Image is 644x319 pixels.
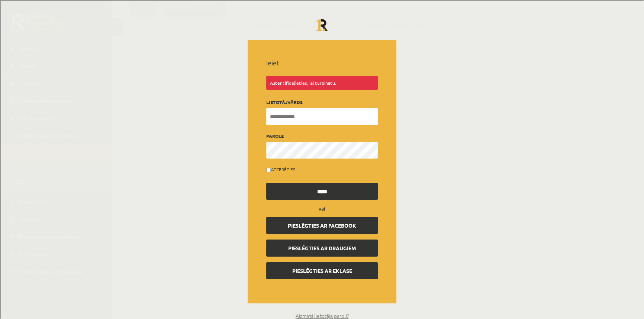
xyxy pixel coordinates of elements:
a: Pieslēgties ar Facebook [265,216,377,233]
a: Aizmirsi lietotāja paroli? [295,312,348,319]
div: vai [265,199,377,216]
label: Lietotājvārds [265,98,302,105]
div: Autentificējieties, lai turpinātu. [265,75,377,89]
label: Parole [265,132,283,139]
a: Pieslēgties ar Eklase [265,261,377,279]
h2: Ieiet [265,58,377,66]
a: logo [315,19,327,30]
label: Atcerēties [265,165,294,172]
input: Atcerēties [265,167,270,172]
a: Pieslēgties ar Draugiem [265,239,377,256]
